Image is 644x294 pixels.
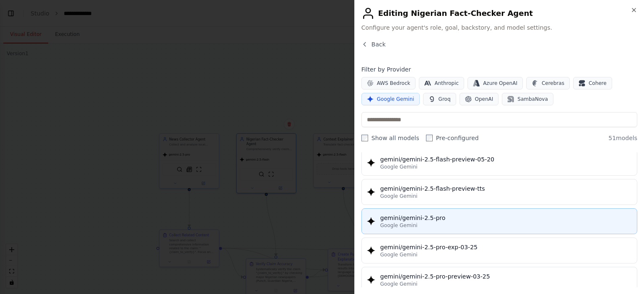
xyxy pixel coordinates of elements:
[380,272,632,281] div: gemini/gemini-2.5-pro-preview-03-25
[361,267,637,293] button: gemini/gemini-2.5-pro-preview-03-25Google Gemini
[380,222,418,229] span: Google Gemini
[361,93,420,105] button: Google Gemini
[361,238,637,263] button: gemini/gemini-2.5-pro-exp-03-25Google Gemini
[380,184,632,193] div: gemini/gemini-2.5-flash-preview-tts
[377,96,414,102] span: Google Gemini
[361,135,368,141] input: Show all models
[361,208,637,234] button: gemini/gemini-2.5-proGoogle Gemini
[460,93,499,105] button: OpenAI
[483,80,517,87] span: Azure OpenAI
[467,77,523,89] button: Azure OpenAI
[361,134,419,142] label: Show all models
[361,40,386,49] button: Back
[573,77,612,89] button: Cohere
[380,281,418,287] span: Google Gemini
[361,77,416,89] button: AWS Bedrock
[380,193,418,199] span: Google Gemini
[380,214,632,222] div: gemini/gemini-2.5-pro
[361,7,637,20] h2: Editing Nigerian Fact-Checker Agent
[439,96,451,102] span: Groq
[423,93,456,105] button: Groq
[361,179,637,205] button: gemini/gemini-2.5-flash-preview-ttsGoogle Gemini
[426,134,479,142] label: Pre-configured
[419,77,464,89] button: Anthropic
[542,80,564,87] span: Cerebras
[434,80,459,87] span: Anthropic
[589,80,607,87] span: Cohere
[608,134,637,142] span: 51 models
[361,150,637,176] button: gemini/gemini-2.5-flash-preview-05-20Google Gemini
[475,96,493,102] span: OpenAI
[361,65,637,74] h4: Filter by Provider
[380,251,418,258] span: Google Gemini
[526,77,570,89] button: Cerebras
[361,23,637,32] span: Configure your agent's role, goal, backstory, and model settings.
[380,243,632,251] div: gemini/gemini-2.5-pro-exp-03-25
[377,80,410,87] span: AWS Bedrock
[371,40,386,49] span: Back
[426,135,433,141] input: Pre-configured
[380,155,632,164] div: gemini/gemini-2.5-flash-preview-05-20
[517,96,548,102] span: SambaNova
[502,93,553,105] button: SambaNova
[380,164,418,170] span: Google Gemini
